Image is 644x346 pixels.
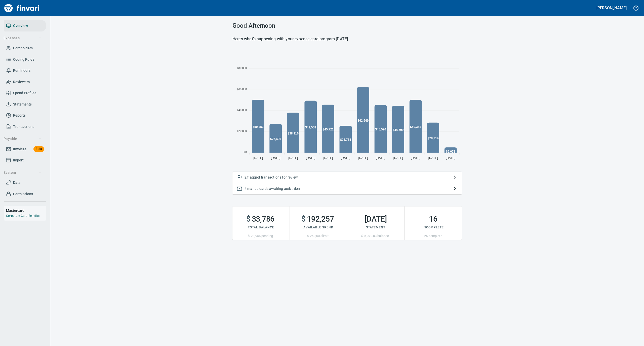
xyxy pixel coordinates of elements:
[33,146,44,152] span: Beta
[13,23,28,29] span: Overview
[4,20,46,31] a: Overview
[245,175,247,179] span: 2
[376,156,385,160] tspan: [DATE]
[237,109,247,112] tspan: $40,000
[2,168,44,177] button: System
[4,76,46,88] a: Reviewers
[423,226,444,229] span: Incomplete
[4,54,46,65] a: Coding Rules
[2,134,44,144] button: Payable
[4,87,46,99] a: Spend Profiles
[247,187,268,191] span: mailed cards
[245,175,450,180] p: for review
[405,233,462,238] p: 25 complete
[341,156,350,160] tspan: [DATE]
[393,156,403,160] tspan: [DATE]
[411,156,420,160] tspan: [DATE]
[232,22,462,29] h3: Good Afternoon
[4,144,46,155] a: InvoicesBeta
[13,56,34,63] span: Coding Rules
[405,206,462,240] button: 16Incomplete25 complete
[288,156,298,160] tspan: [DATE]
[237,129,247,132] tspan: $20,000
[4,110,46,121] a: Reports
[237,88,247,91] tspan: $60,000
[237,66,247,70] tspan: $80,000
[13,157,24,163] span: Import
[232,183,462,194] button: 4 mailed cards awaiting activation
[306,156,315,160] tspan: [DATE]
[13,90,36,96] span: Spend Profiles
[4,188,46,200] a: Permissions
[6,214,39,218] a: Corporate Card Benefits
[3,2,41,14] img: Finvari
[245,187,247,191] span: 4
[4,43,46,54] a: Cardholders
[428,156,438,160] tspan: [DATE]
[13,67,30,74] span: Reminders
[13,124,34,130] span: Transactions
[4,169,42,176] span: System
[232,36,462,43] h6: Here’s what’s happening with your expense card program [DATE]
[13,79,30,85] span: Reviewers
[244,151,247,154] tspan: $0
[4,65,46,76] a: Reminders
[323,156,333,160] tspan: [DATE]
[245,186,450,191] p: awaiting activation
[4,99,46,110] a: Statements
[13,112,26,119] span: Reports
[13,180,21,186] span: Data
[13,191,33,197] span: Permissions
[446,156,455,160] tspan: [DATE]
[247,175,281,179] span: flagged transactions
[253,156,263,160] tspan: [DATE]
[271,156,280,160] tspan: [DATE]
[4,121,46,132] a: Transactions
[2,33,44,43] button: Expenses
[405,215,462,224] h2: 16
[13,101,32,108] span: Statements
[4,177,46,188] a: Data
[13,146,26,152] span: Invoices
[596,5,627,11] h5: [PERSON_NAME]
[232,172,462,183] button: 2 flagged transactions for review
[4,35,42,41] span: Expenses
[13,45,33,51] span: Cardholders
[358,156,368,160] tspan: [DATE]
[6,208,46,213] h6: Mastercard
[4,155,46,166] a: Import
[4,136,42,142] span: Payable
[595,4,628,12] button: [PERSON_NAME]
